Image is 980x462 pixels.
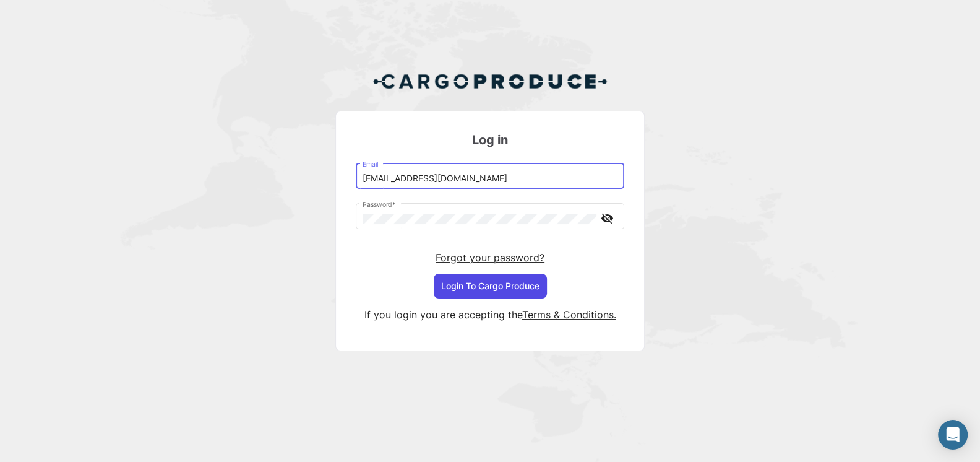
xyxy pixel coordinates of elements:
[363,173,618,184] input: Email
[372,66,608,96] img: Cargo Produce Logo
[938,420,968,450] div: Open Intercom Messenger
[364,308,522,321] span: If you login you are accepting the
[600,211,614,226] mat-icon: visibility_off
[436,251,544,264] a: Forgot your password?
[522,308,616,321] a: Terms & Conditions.
[434,274,547,299] button: Login To Cargo Produce
[356,131,624,149] h3: Log in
